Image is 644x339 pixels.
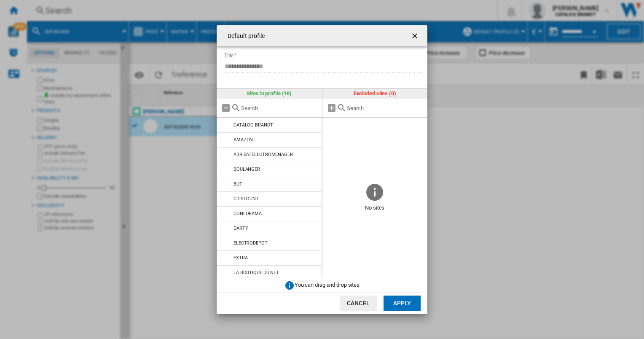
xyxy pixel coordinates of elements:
button: getI18NText('BUTTONS.CLOSE_DIALOG') [407,27,424,44]
md-icon: Add all [327,103,337,113]
input: Search [241,105,318,111]
div: Excluded sites (0) [322,89,428,99]
div: Sites in profile (18) [217,89,322,99]
div: ABRIBATELECTROMENAGER [233,152,293,157]
div: ELECTRODEPOT [233,240,268,246]
div: BOULANGER [233,167,260,172]
span: You can drag and drop sites [295,282,360,288]
div: EXTRA [233,255,248,261]
span: No sites [322,202,428,215]
md-icon: Remove all [221,103,231,113]
button: Apply [384,296,421,311]
div: AMAZON [233,137,253,143]
div: CATALOG BRANDT [233,122,273,128]
div: CDISCOUNT [233,196,259,202]
div: BUT [233,181,242,187]
ng-md-icon: getI18NText('BUTTONS.CLOSE_DIALOG') [411,32,421,42]
div: CONFORAMA [233,211,262,216]
div: DARTY [233,226,248,231]
h4: Default profile [223,32,265,40]
button: Cancel [340,296,377,311]
div: LA BOUTIQUE DU NET [233,270,279,275]
input: Search [347,105,424,111]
